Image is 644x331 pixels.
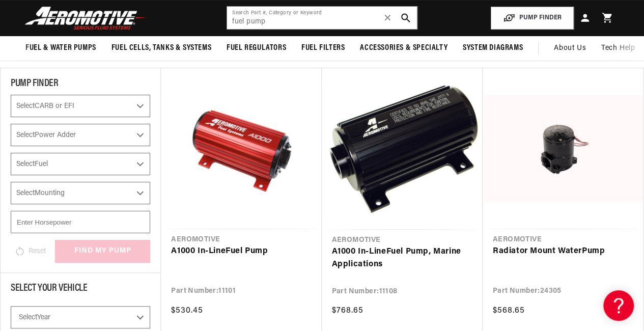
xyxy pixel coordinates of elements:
[11,211,150,233] input: Enter Horsepower
[111,43,211,53] span: Fuel Cells, Tanks & Systems
[360,43,447,53] span: Accessories & Specialty
[11,182,150,204] select: Mounting
[493,245,633,258] a: Radiator Mount WaterPump
[25,43,96,53] span: Fuel & Water Pumps
[11,153,150,175] select: Fuel
[301,43,345,53] span: Fuel Filters
[104,36,219,60] summary: Fuel Cells, Tanks & Systems
[171,245,311,258] a: A1000 In-LineFuel Pump
[11,283,150,296] div: Select Your Vehicle
[227,7,417,29] input: Search by Part Number, Category or Keyword
[546,36,594,61] a: About Us
[491,7,574,30] button: PUMP FINDER
[11,124,150,146] select: Power Adder
[352,36,455,60] summary: Accessories & Specialty
[227,43,286,53] span: Fuel Regulators
[219,36,294,60] summary: Fuel Regulators
[455,36,530,60] summary: System Diagrams
[601,43,635,54] span: Tech Help
[11,78,59,89] span: PUMP FINDER
[22,6,149,30] img: Aeromotive
[395,7,417,29] button: search button
[11,306,150,328] select: Year
[18,36,104,60] summary: Fuel & Water Pumps
[383,10,392,26] span: ✕
[463,43,523,53] span: System Diagrams
[594,36,642,61] summary: Tech Help
[332,245,472,271] a: A1000 In-LineFuel Pump, Marine Applications
[554,44,586,52] span: About Us
[11,95,150,117] select: CARB or EFI
[294,36,352,60] summary: Fuel Filters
